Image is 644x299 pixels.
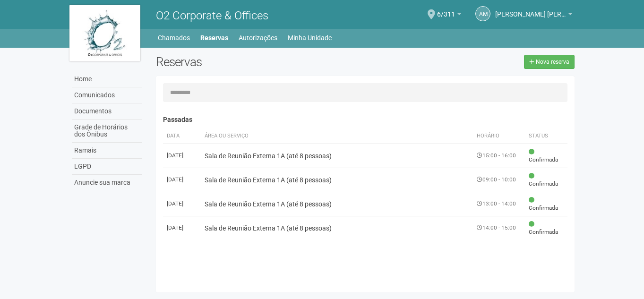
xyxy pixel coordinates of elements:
[529,148,564,164] span: Confirmada
[201,144,473,168] td: Sala de Reunião Externa 1A (até 8 pessoas)
[201,168,473,192] td: Sala de Reunião Externa 1A (até 8 pessoas)
[524,55,575,69] a: Nova reserva
[163,216,201,240] td: [DATE]
[495,12,572,19] a: [PERSON_NAME] [PERSON_NAME]
[69,5,140,61] img: logo.jpg
[473,128,525,144] th: Horário
[72,175,142,190] a: Anuncie sua marca
[72,103,142,120] a: Documentos
[201,216,473,240] td: Sala de Reunião Externa 1A (até 8 pessoas)
[529,172,564,188] span: Confirmada
[536,59,569,65] span: Nova reserva
[163,144,201,168] td: [DATE]
[163,116,568,123] h4: Passadas
[200,31,228,44] a: Reservas
[163,168,201,192] td: [DATE]
[239,31,277,44] a: Autorizações
[72,71,142,87] a: Home
[72,143,142,159] a: Ramais
[473,216,525,240] td: 14:00 - 15:00
[525,128,567,144] th: Status
[473,192,525,216] td: 13:00 - 14:00
[72,87,142,103] a: Comunicados
[475,6,490,21] a: AM
[437,1,455,18] span: 6/311
[288,31,332,44] a: Minha Unidade
[473,144,525,168] td: 15:00 - 16:00
[72,159,142,175] a: LGPD
[201,192,473,216] td: Sala de Reunião Externa 1A (até 8 pessoas)
[437,12,461,19] a: 6/311
[163,128,201,144] th: Data
[158,31,190,44] a: Chamados
[156,55,358,69] h2: Reservas
[163,192,201,216] td: [DATE]
[495,1,566,18] span: ADRIANA MACEDO DE SOUSA SIMÕES
[201,128,473,144] th: Área ou Serviço
[156,9,268,22] span: O2 Corporate & Offices
[72,120,142,143] a: Grade de Horários dos Ônibus
[529,220,564,236] span: Confirmada
[529,196,564,212] span: Confirmada
[473,168,525,192] td: 09:00 - 10:00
